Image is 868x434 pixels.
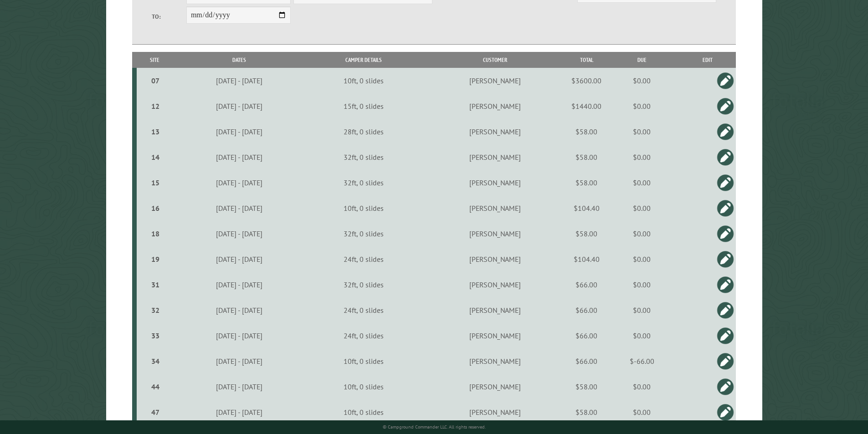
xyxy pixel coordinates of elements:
div: 31 [140,280,171,289]
td: 24ft, 0 slides [306,246,422,272]
div: [DATE] - [DATE] [174,102,304,111]
div: [DATE] - [DATE] [174,229,304,238]
td: $0.00 [605,297,679,323]
td: [PERSON_NAME] [421,348,568,374]
div: 47 [140,408,171,417]
td: $58.00 [568,221,605,246]
div: 14 [140,153,171,162]
td: $0.00 [605,195,679,221]
div: [DATE] - [DATE] [174,382,304,391]
td: 10ft, 0 slides [306,399,422,425]
div: [DATE] - [DATE] [174,153,304,162]
td: [PERSON_NAME] [421,323,568,348]
td: [PERSON_NAME] [421,246,568,272]
td: 24ft, 0 slides [306,323,422,348]
td: $0.00 [605,323,679,348]
div: [DATE] - [DATE] [174,76,304,85]
div: 33 [140,331,171,340]
div: [DATE] - [DATE] [174,331,304,340]
td: [PERSON_NAME] [421,195,568,221]
td: [PERSON_NAME] [421,93,568,119]
td: [PERSON_NAME] [421,221,568,246]
td: $58.00 [568,119,605,144]
td: $0.00 [605,272,679,297]
div: [DATE] - [DATE] [174,306,304,315]
td: $66.00 [568,348,605,374]
td: 10ft, 0 slides [306,68,422,93]
div: 16 [140,204,171,213]
div: 34 [140,357,171,366]
td: $0.00 [605,68,679,93]
td: $-66.00 [605,348,679,374]
div: 07 [140,76,171,85]
td: 32ft, 0 slides [306,170,422,195]
td: $66.00 [568,272,605,297]
th: Customer [421,52,568,68]
div: [DATE] - [DATE] [174,204,304,213]
th: Total [568,52,605,68]
td: [PERSON_NAME] [421,144,568,170]
div: 19 [140,255,171,264]
th: Dates [172,52,305,68]
td: [PERSON_NAME] [421,374,568,399]
td: 24ft, 0 slides [306,297,422,323]
th: Due [605,52,679,68]
div: 13 [140,127,171,136]
td: [PERSON_NAME] [421,297,568,323]
td: $0.00 [605,170,679,195]
td: $66.00 [568,323,605,348]
th: Edit [679,52,736,68]
td: $0.00 [605,144,679,170]
td: $0.00 [605,119,679,144]
td: 32ft, 0 slides [306,144,422,170]
td: 10ft, 0 slides [306,348,422,374]
td: $1440.00 [568,93,605,119]
td: $0.00 [605,246,679,272]
th: Site [137,52,173,68]
td: $0.00 [605,374,679,399]
label: To: [152,12,186,21]
td: 28ft, 0 slides [306,119,422,144]
td: [PERSON_NAME] [421,399,568,425]
td: $0.00 [605,93,679,119]
td: [PERSON_NAME] [421,119,568,144]
div: 12 [140,102,171,111]
td: $0.00 [605,399,679,425]
div: [DATE] - [DATE] [174,408,304,417]
div: [DATE] - [DATE] [174,255,304,264]
td: $104.40 [568,246,605,272]
td: $66.00 [568,297,605,323]
div: 32 [140,306,171,315]
small: © Campground Commander LLC. All rights reserved. [383,424,486,430]
td: $58.00 [568,144,605,170]
div: [DATE] - [DATE] [174,357,304,366]
td: $58.00 [568,374,605,399]
div: 44 [140,382,171,391]
td: [PERSON_NAME] [421,68,568,93]
td: [PERSON_NAME] [421,272,568,297]
div: [DATE] - [DATE] [174,127,304,136]
td: 32ft, 0 slides [306,221,422,246]
td: 10ft, 0 slides [306,374,422,399]
td: $3600.00 [568,68,605,93]
td: $104.40 [568,195,605,221]
th: Camper Details [306,52,422,68]
td: $58.00 [568,170,605,195]
td: $0.00 [605,221,679,246]
td: [PERSON_NAME] [421,170,568,195]
td: 15ft, 0 slides [306,93,422,119]
div: 18 [140,229,171,238]
div: [DATE] - [DATE] [174,178,304,187]
td: $58.00 [568,399,605,425]
div: [DATE] - [DATE] [174,280,304,289]
td: 32ft, 0 slides [306,272,422,297]
div: 15 [140,178,171,187]
td: 10ft, 0 slides [306,195,422,221]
